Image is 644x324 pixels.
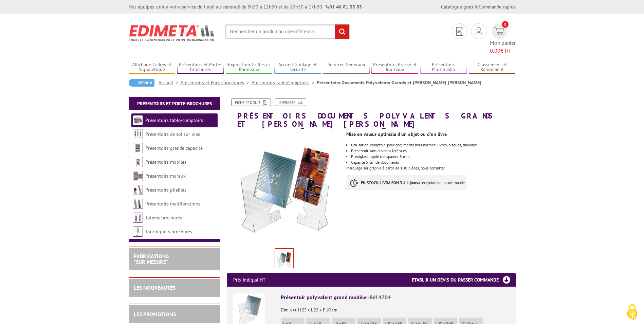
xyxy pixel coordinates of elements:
img: presentoirs_comptoirs_4704.jpg [275,249,293,270]
span: Mon panier [490,39,516,55]
img: Tourniquets brochures [133,227,143,237]
span: € HT [490,47,516,55]
img: Présentoirs mobiles [133,157,143,167]
p: Prix indiqué HT [233,273,265,287]
img: Présentoirs de sol sur pied [133,129,143,139]
a: Totems brochures [145,215,182,221]
a: Exposition Grilles et Panneaux [226,62,273,73]
a: Accueil [159,79,181,86]
span: 0 [502,21,509,28]
img: Totems brochures [133,213,143,223]
img: Présentoirs grande capacité [133,143,143,153]
a: Présentoirs multifonctions [145,201,200,207]
li: Utilisation "comptoir" pour documents hors normes, livres, disques, tableaux [351,143,515,147]
img: devis rapide [475,27,482,35]
span: Réf.4704 [370,294,391,301]
p: à réception de la commande [346,175,466,190]
a: Tourniquets brochures [145,229,192,235]
a: LES PROMOTIONS [134,311,176,318]
a: Présentoirs table/comptoirs [145,117,203,123]
img: Cookies (fenêtre modale) [624,304,641,321]
a: Présentoirs pliables [145,187,186,193]
div: Marquage sérigraphie à partir de 100 pièces, nous consulter [346,128,520,197]
a: Services Généraux [323,62,370,73]
div: Présentoir polyvalent grand modèle - [281,293,510,301]
div: Nos équipes sont à votre service du lundi au vendredi de 8h30 à 12h30 et de 13h30 à 17h30 [129,3,362,10]
a: Présentoirs Multimédia [420,62,467,73]
a: Présentoirs mobiles [145,159,186,165]
img: Edimeta [129,20,215,46]
a: Affichage Cadres et Signalétique [129,62,176,73]
li: Présentoirs Documents Polyvalents Grands et [PERSON_NAME] [PERSON_NAME] [317,79,481,86]
img: Présentoirs pliables [133,185,143,195]
input: rechercher [335,24,349,39]
div: | [441,3,516,10]
a: Fiche produit [231,98,271,106]
h1: Présentoirs Documents Polyvalents Grands et [PERSON_NAME] [PERSON_NAME] [222,98,521,128]
a: Présentoirs table/comptoirs [252,79,317,86]
img: Présentoirs muraux [133,171,143,181]
img: devis rapide [494,28,504,35]
li: Plexiglass rigide transparent 3 mm [351,155,515,159]
input: Rechercher un produit ou une référence... [225,24,350,39]
li: Capacité 5 cm de documents [351,160,515,164]
strong: 01 46 81 33 03 [326,4,362,10]
img: presentoirs_comptoirs_4704.jpg [227,131,342,246]
a: Présentoirs grande capacité [145,145,203,151]
a: FABRICATIONS"Sur Mesure" [134,253,169,266]
a: Retour [129,79,154,87]
a: Présentoirs et Porte-brochures [137,101,212,107]
a: Commande rapide [479,4,516,10]
h3: Etablir un devis ou passer commande [412,273,516,287]
a: Catalogue gratuit [441,4,478,10]
a: Présentoirs Presse et Journaux [371,62,418,73]
button: Cookies (fenêtre modale) [620,301,644,324]
a: Présentoirs muraux [145,173,186,179]
img: devis rapide [456,27,463,36]
a: Imprimer [275,98,306,106]
p: Dim. ext. H 25 x L 22 x P 10 cm [281,303,510,312]
a: devis rapide 0 Mon panier 0,00€ HT [490,23,516,55]
a: Présentoirs et Porte-brochures [177,62,224,73]
a: LES NOUVEAUTÉS [134,284,176,291]
a: Classement et Rangement [469,62,516,73]
strong: Mise en valeur optimale d'un objet ou d'un livre [346,131,447,137]
span: 0,00 [490,47,500,54]
li: Présentoir sans cloisons latérales [351,149,515,153]
a: Accueil Guidage et Sécurité [274,62,321,73]
a: Présentoirs et Porte-brochures [181,79,252,86]
img: Présentoirs table/comptoirs [133,115,143,125]
img: Présentoirs multifonctions [133,199,143,209]
strong: EN STOCK, LIVRAISON 3 à 4 jours [361,180,418,185]
a: Présentoirs de sol sur pied [145,131,200,137]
